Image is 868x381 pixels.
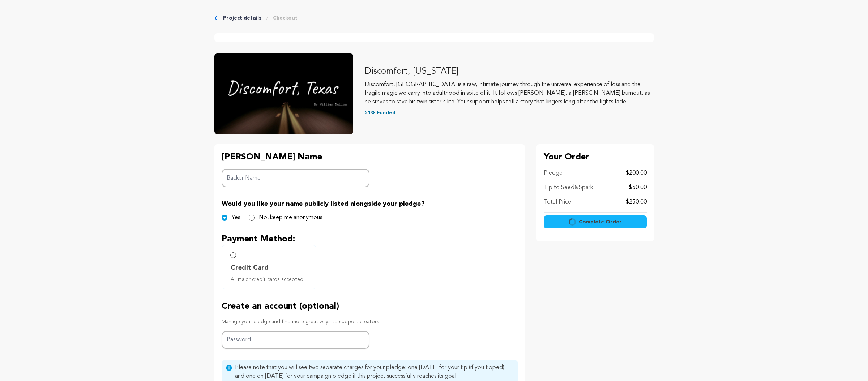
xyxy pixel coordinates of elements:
[544,169,563,177] p: Pledge
[365,80,654,106] p: Discomfort, [GEOGRAPHIC_DATA] is a raw, intimate journey through the universal experience of loss...
[214,53,353,134] img: Discomfort, Texas image
[232,213,240,222] label: Yes
[223,14,261,22] a: Project details
[579,218,622,226] span: Complete Order
[222,331,370,349] input: Password
[365,66,654,77] p: Discomfort, [US_STATE]
[273,14,298,22] a: Checkout
[231,276,310,283] span: All major credit cards accepted.
[235,363,513,381] span: Please note that you will see two separate charges for your pledge: one [DATE] for your tip (if y...
[259,213,322,222] label: No, keep me anonymous
[544,183,593,192] p: Tip to Seed&Spark
[222,318,518,325] p: Manage your pledge and find more great ways to support creators!
[222,301,518,312] p: Create an account (optional)
[222,151,370,163] p: [PERSON_NAME] Name
[222,199,518,209] p: Would you like your name publicly listed alongside your pledge?
[214,14,654,22] div: Breadcrumb
[544,198,571,206] p: Total Price
[544,151,647,163] p: Your Order
[231,263,269,273] span: Credit Card
[365,109,654,116] p: 51% Funded
[626,169,647,177] p: $200.00
[222,234,518,245] p: Payment Method:
[626,198,647,206] p: $250.00
[544,215,647,228] button: Complete Order
[629,183,647,192] p: $50.00
[222,169,370,187] input: Backer Name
